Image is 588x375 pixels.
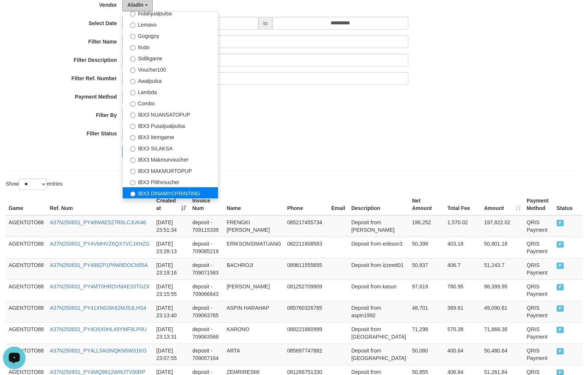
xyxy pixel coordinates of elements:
a: A37N250831_PY4VMHVZ6QX7VCJXHZG [50,241,150,247]
input: Sidikgame [130,56,135,61]
td: ERIKSONSIMATUANG [224,237,284,258]
td: 406.7 [444,258,481,279]
span: PAID [556,241,564,247]
input: Indahjualpulsa [130,11,135,16]
a: A37N250831_PY4O5X0HL49YMF8LP0U [50,326,147,332]
td: 48,701 [409,301,444,322]
a: A37N250831_PY489ZP1P6W9DOCN55A [50,262,148,268]
td: [DATE] 23:28:13 [153,237,189,258]
td: Deposit from aspin1992 [348,301,409,322]
span: Aladin [127,2,143,8]
label: Awalpulsa [123,75,218,86]
td: 98,399.95 [481,279,524,301]
input: IBX3 Pusatjualpulsa [130,124,135,129]
th: Email [328,194,348,215]
th: Phone [284,194,328,215]
input: Itudo [130,45,135,50]
th: Ref. Num [47,194,153,215]
td: deposit - 709115339 [189,215,223,237]
td: 082211608583 [284,237,328,258]
td: 085217455734 [284,215,328,237]
th: Name [224,194,284,215]
td: FRENGKI [PERSON_NAME] [224,215,284,237]
td: 197,822.02 [481,215,524,237]
span: PAID [556,220,564,226]
td: QRIS Payment [523,237,553,258]
label: Show entries [6,178,63,190]
label: IBX3 SILAKSA [123,142,218,153]
input: IBX3 MAKMURTOPUP [130,169,135,174]
label: Lambda [123,86,218,97]
td: Deposit from [PERSON_NAME] [348,215,409,237]
td: Deposit from izzeett01 [348,258,409,279]
th: Status [553,194,582,215]
span: PAID [556,348,564,354]
td: Deposit from [GEOGRAPHIC_DATA] [348,343,409,365]
td: ASPIN HARAHAP [224,301,284,322]
span: PAID [556,262,564,269]
th: Net Amount [409,194,444,215]
td: 085760326785 [284,301,328,322]
td: AGENTOTO88 [6,215,47,237]
td: 570.38 [444,322,481,343]
td: [PERSON_NAME] [224,279,284,301]
a: A37N250831_PY41XNGSK82MJ5JLHS4 [50,305,146,311]
td: 71,868.38 [481,322,524,343]
input: Lambda [130,90,135,95]
input: IBX3 SILAKSA [130,146,135,151]
span: PAID [556,305,564,312]
td: 081252709909 [284,279,328,301]
td: KARONO [224,322,284,343]
th: Amount: activate to sort column ascending [481,194,524,215]
td: AGENTOTO88 [6,237,47,258]
td: ARTA [224,343,284,365]
button: Open LiveChat chat widget [3,3,26,25]
a: A37N250831_PY4MT0HRDVMAE33TG2X [50,283,150,289]
label: IBX3 Makmurvoucher [123,153,218,165]
td: QRIS Payment [523,279,553,301]
th: Invoice Num [189,194,223,215]
td: AGENTOTO88 [6,258,47,279]
td: [DATE] 23:13:31 [153,322,189,343]
select: Showentries [19,178,47,190]
td: 49,090.61 [481,301,524,322]
label: IBX3 MAKMURTOPUP [123,165,218,176]
input: IBX3 Pilihvoucher [130,180,135,185]
td: 403.18 [444,237,481,258]
td: 088221860999 [284,322,328,343]
label: IBX3 NUANSATOPUP [123,108,218,120]
td: 50,398 [409,237,444,258]
input: IBX3 DINAMYCPRINTING [130,191,135,196]
td: deposit - 709066843 [189,279,223,301]
td: AGENTOTO88 [6,322,47,343]
td: deposit - 709063568 [189,322,223,343]
td: [DATE] 23:13:40 [153,301,189,322]
td: [DATE] 23:51:34 [153,215,189,237]
td: 97,619 [409,279,444,301]
input: IBX3 Itemgame [130,135,135,140]
td: [DATE] 23:15:55 [153,279,189,301]
input: IBX3 Makmurvoucher [130,157,135,163]
td: deposit - 709057164 [189,343,223,365]
label: Indahjualpulsa [123,7,218,18]
td: 089611555655 [284,258,328,279]
label: IBX3 Pusatjualpulsa [123,120,218,131]
td: QRIS Payment [523,215,553,237]
label: IBX3 Pilihvoucher [123,176,218,187]
td: 71,298 [409,322,444,343]
label: Lemavo [123,18,218,30]
label: Combo [123,97,218,108]
td: deposit - 709071583 [189,258,223,279]
td: 50,480.64 [481,343,524,365]
td: 50,080 [409,343,444,365]
span: PAID [556,284,564,290]
td: 51,243.7 [481,258,524,279]
td: deposit - 709063765 [189,301,223,322]
span: to [258,17,272,30]
td: Deposit from [GEOGRAPHIC_DATA] [348,322,409,343]
td: 389.61 [444,301,481,322]
td: Deposit from erikson3 [348,237,409,258]
td: 400.64 [444,343,481,365]
th: Payment Method [523,194,553,215]
input: Lemavo [130,22,135,28]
